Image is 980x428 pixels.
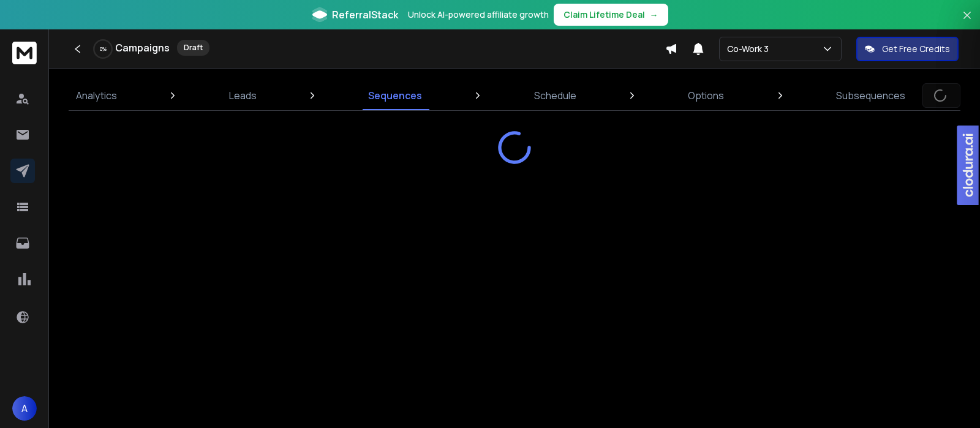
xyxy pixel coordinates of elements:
p: Options [688,88,724,103]
p: Get Free Credits [882,43,950,55]
p: Sequences [368,88,422,103]
p: Analytics [76,88,117,103]
a: Options [680,81,731,110]
button: Get Free Credits [856,37,959,61]
p: Leads [229,88,257,103]
a: Subsequences [829,81,913,110]
a: Leads [222,81,264,110]
p: Unlock AI-powered affiliate growth [408,9,549,21]
p: Co-Work 3 [727,43,774,55]
a: Schedule [527,81,584,110]
div: Draft [177,40,209,56]
p: Subsequences [836,88,905,103]
p: 0 % [100,45,107,53]
button: A [12,396,37,421]
button: Claim Lifetime Deal→ [554,4,668,26]
span: → [650,9,658,21]
a: Analytics [69,81,124,110]
p: Schedule [534,88,576,103]
h1: Campaigns [115,40,170,55]
a: Sequences [361,81,429,110]
span: ReferralStack [332,7,398,22]
button: Close banner [959,7,975,37]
